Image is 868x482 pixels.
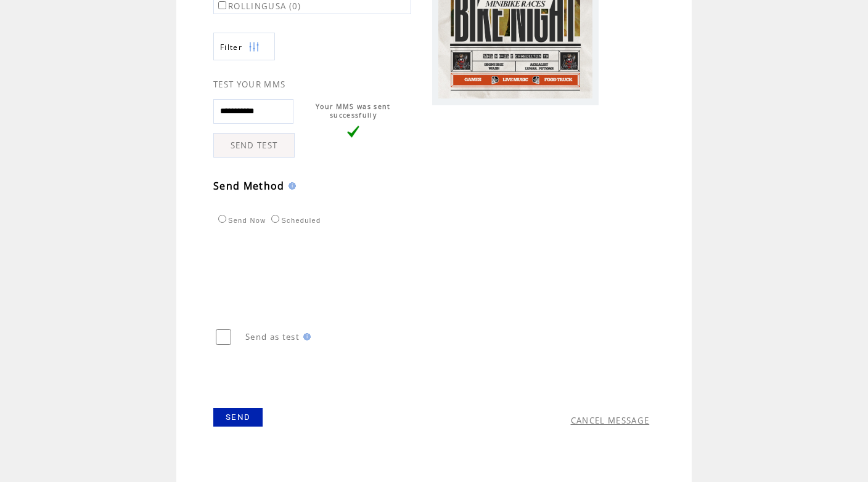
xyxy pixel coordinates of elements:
[347,126,359,138] img: vLarge.png
[248,33,260,61] img: filters.png
[316,102,391,119] span: Your MMS was sent successfully
[245,331,300,342] span: Send as test
[285,182,296,190] img: help.gif
[220,42,242,52] span: Show filters
[271,215,279,223] input: Scheduled
[213,79,285,90] span: TEST YOUR MMS
[213,408,263,427] a: SEND
[300,333,311,340] img: help.gif
[213,33,275,60] a: Filter
[216,1,301,12] label: ROLLINGUSA (0)
[213,179,285,193] span: Send Method
[218,1,226,9] input: ROLLINGUSA (0)
[213,133,295,158] a: SEND TEST
[215,217,266,224] label: Send Now
[268,217,321,224] label: Scheduled
[571,415,650,426] a: CANCEL MESSAGE
[218,215,226,223] input: Send Now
